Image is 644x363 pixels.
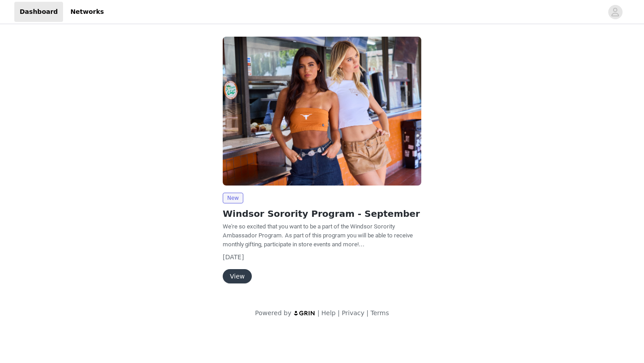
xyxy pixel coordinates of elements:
[338,309,340,317] span: |
[342,309,364,317] a: Privacy
[611,5,619,19] div: avatar
[223,193,243,203] span: New
[14,2,63,22] a: Dashboard
[293,310,316,316] img: logo
[370,309,389,317] a: Terms
[322,309,336,317] a: Help
[223,253,244,261] span: [DATE]
[65,2,109,22] a: Networks
[223,37,421,186] img: Windsor
[223,273,252,280] a: View
[255,309,291,317] span: Powered by
[223,223,413,248] span: We're so excited that you want to be a part of the Windsor Sorority Ambassador Program. As part o...
[318,309,320,317] span: |
[223,207,421,220] h2: Windsor Sorority Program - September
[223,269,252,283] button: View
[366,309,369,317] span: |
